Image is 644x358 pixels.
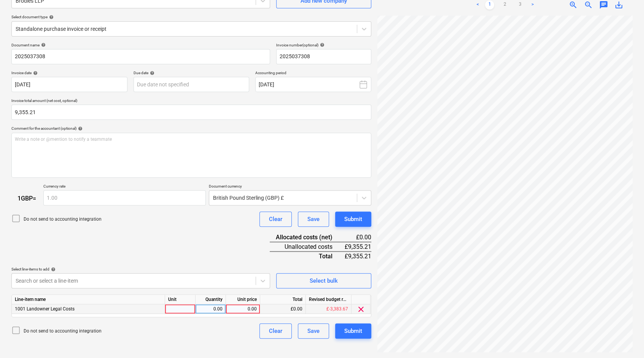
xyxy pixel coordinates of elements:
a: Next page [528,0,537,10]
div: Unit [165,295,196,304]
button: Clear [259,212,292,227]
div: Quantity [196,295,226,304]
button: Save [298,212,329,227]
div: Comment for the accountant (optional) [11,126,371,131]
div: 1 GBP = [11,195,43,202]
div: Unallocated costs [270,242,345,251]
p: Currency rate [43,184,206,190]
span: zoom_out [584,0,593,10]
div: 0.00 [229,304,257,314]
div: Due date [134,70,250,75]
button: Clear [259,323,292,339]
span: zoom_in [569,0,578,10]
button: Submit [335,323,371,339]
p: Document currency [209,184,371,190]
input: Invoice date not specified [11,77,127,92]
div: Total [270,251,345,261]
div: Select document type [11,14,371,19]
p: Do not send to accounting integration [24,328,102,334]
div: Invoice date [11,70,127,75]
div: Invoice number (optional) [276,43,371,48]
a: Page 2 [500,0,509,10]
span: help [148,71,154,75]
div: Total [260,295,306,304]
div: £-3,383.67 [306,304,351,314]
div: Save [307,326,320,336]
div: Clear [269,326,282,336]
a: Previous page [473,0,482,10]
div: Select line-items to add [11,267,270,272]
div: Submit [344,214,362,224]
button: Submit [335,212,371,227]
div: Submit [344,326,362,336]
span: help [32,71,38,75]
button: [DATE] [255,77,371,92]
input: Due date not specified [134,77,250,92]
div: £0.00 [260,304,306,314]
input: Invoice number [276,49,371,64]
span: chat [599,0,608,10]
button: Save [298,323,329,339]
div: £0.00 [345,233,371,242]
span: help [76,126,83,131]
div: Unit price [226,295,260,304]
span: clear [356,305,366,314]
div: Line-item name [12,295,165,304]
div: Save [307,214,320,224]
div: Clear [269,214,282,224]
button: Select bulk [276,273,371,288]
div: Select bulk [310,276,338,286]
span: 1001 Landowner Legal Costs [15,306,75,312]
div: £9,355.21 [345,242,371,251]
div: 0.00 [199,304,223,314]
a: Page 3 [515,0,525,10]
div: £9,355.21 [345,251,371,261]
iframe: Chat Widget [606,321,644,358]
p: Accounting period [255,70,371,77]
input: Invoice total amount (net cost, optional) [11,105,371,120]
div: Document name [11,43,270,48]
span: help [48,15,54,19]
span: help [40,43,46,47]
span: save_alt [614,0,623,10]
span: help [318,43,324,47]
p: Do not send to accounting integration [24,216,102,223]
a: Page 1 is your current page [485,0,494,10]
input: Document name [11,49,270,64]
div: Revised budget remaining [306,295,351,304]
span: help [49,267,56,272]
div: Allocated costs (net) [270,233,345,242]
p: Invoice total amount (net cost, optional) [11,98,371,105]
